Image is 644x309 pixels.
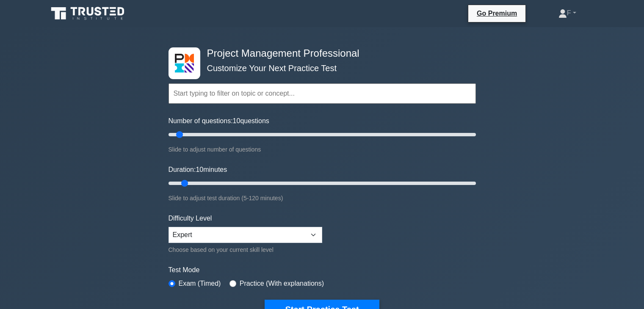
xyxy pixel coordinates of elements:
input: Start typing to filter on topic or concept... [169,83,476,104]
label: Number of questions: questions [169,116,269,126]
label: Difficulty Level [169,213,212,223]
span: 10 [196,166,203,173]
div: Slide to adjust number of questions [169,144,476,154]
span: 10 [233,117,240,124]
h4: Project Management Professional [204,47,434,60]
div: Choose based on your current skill level [169,245,322,255]
a: Go Premium [472,8,522,19]
label: Practice (With explanations) [240,279,324,289]
label: Duration: minutes [169,165,227,175]
a: F [538,5,597,22]
label: Test Mode [169,265,476,275]
label: Exam (Timed) [179,279,221,289]
div: Slide to adjust test duration (5-120 minutes) [169,193,476,203]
